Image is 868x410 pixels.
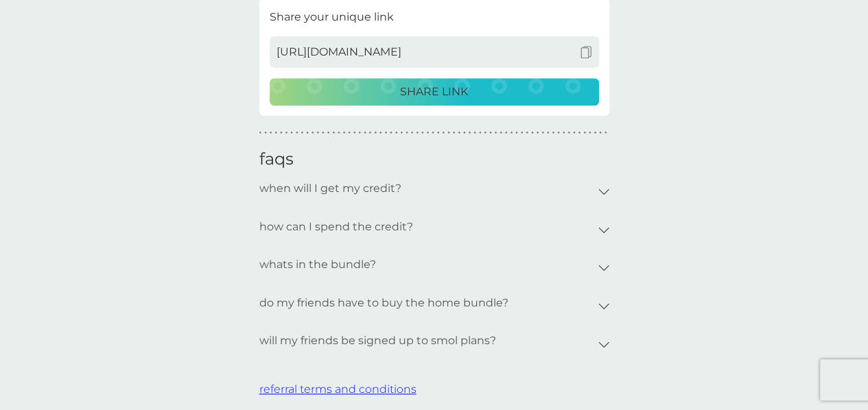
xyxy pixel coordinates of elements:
[479,130,482,136] p: ●
[421,130,424,136] p: ●
[453,130,456,136] p: ●
[400,83,468,101] p: SHARE LINK
[557,130,560,136] p: ●
[489,130,492,136] p: ●
[338,130,340,136] p: ●
[296,130,298,136] p: ●
[332,130,335,136] p: ●
[521,130,524,136] p: ●
[364,130,366,136] p: ●
[605,130,607,136] p: ●
[277,43,401,61] span: [URL][DOMAIN_NAME]
[526,130,528,136] p: ●
[259,211,413,243] p: how can I spend the credit?
[322,130,325,136] p: ●
[379,130,382,136] p: ●
[290,130,293,136] p: ●
[395,130,398,136] p: ●
[552,130,555,136] p: ●
[274,130,277,136] p: ●
[316,130,319,136] p: ●
[567,130,570,136] p: ●
[264,130,267,136] p: ●
[259,287,508,319] p: do my friends have to buy the home bundle?
[270,78,599,106] button: SHARE LINK
[259,249,376,280] p: whats in the bundle?
[327,130,330,136] p: ●
[515,130,518,136] p: ●
[505,130,508,136] p: ●
[400,130,403,136] p: ●
[343,130,346,136] p: ●
[301,130,304,136] p: ●
[580,46,592,58] img: copy to clipboard
[416,130,419,136] p: ●
[484,130,486,136] p: ●
[270,8,599,26] p: Share your unique link
[599,130,602,136] p: ●
[511,130,513,136] p: ●
[411,130,414,136] p: ●
[259,381,417,398] button: referral terms and conditions
[353,130,356,136] p: ●
[537,130,539,136] p: ●
[495,130,497,136] p: ●
[583,130,586,136] p: ●
[270,130,272,136] p: ●
[541,130,544,136] p: ●
[348,130,351,136] p: ●
[306,130,309,136] p: ●
[369,130,372,136] p: ●
[573,130,576,136] p: ●
[594,130,597,136] p: ●
[547,130,550,136] p: ●
[463,130,466,136] p: ●
[358,130,361,136] p: ●
[563,130,565,136] p: ●
[427,130,430,136] p: ●
[437,130,440,136] p: ●
[385,130,388,136] p: ●
[500,130,502,136] p: ●
[285,130,288,136] p: ●
[406,130,408,136] p: ●
[259,325,496,357] p: will my friends be signed up to smol plans?
[259,130,262,136] p: ●
[442,130,445,136] p: ●
[458,130,460,136] p: ●
[312,130,314,136] p: ●
[259,173,401,204] p: when will I get my credit?
[432,130,434,136] p: ●
[578,130,581,136] p: ●
[469,130,471,136] p: ●
[447,130,450,136] p: ●
[390,130,392,136] p: ●
[259,149,609,173] h2: faqs
[531,130,534,136] p: ●
[280,130,283,136] p: ●
[473,130,476,136] p: ●
[259,383,417,396] span: referral terms and conditions
[589,130,591,136] p: ●
[374,130,377,136] p: ●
